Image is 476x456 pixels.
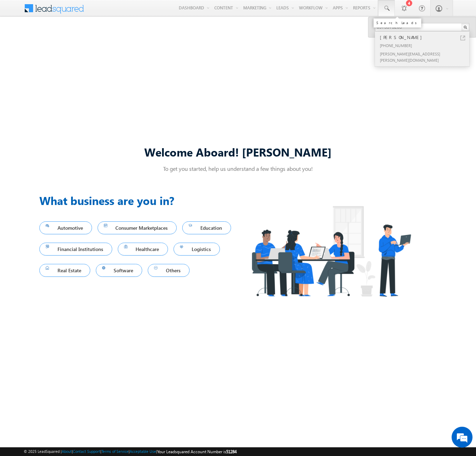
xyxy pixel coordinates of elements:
img: Industry.png [238,192,424,310]
div: [PERSON_NAME] [378,33,472,41]
span: Others [154,266,183,275]
span: 51284 [226,449,237,454]
span: Automotive [46,223,86,233]
a: Contact Support [73,449,100,454]
a: Acceptable Use [130,449,156,454]
div: [PHONE_NUMBER] [378,41,472,50]
span: Real Estate [46,266,84,275]
span: Your Leadsquared Account Number is [157,449,237,454]
a: Terms of Service [101,449,129,454]
div: [PERSON_NAME][EMAIL_ADDRESS][PERSON_NAME][DOMAIN_NAME] [378,50,472,64]
p: To get you started, help us understand a few things about you! [39,165,437,172]
span: Healthcare [124,244,162,254]
span: Education [189,223,225,233]
span: Financial Institutions [46,244,106,254]
span: Consumer Marketplaces [104,223,171,233]
div: Welcome Aboard! [PERSON_NAME] [39,144,437,159]
span: © 2025 LeadSquared | | | | | [24,448,237,455]
span: Software [102,266,136,275]
h3: What business are you in? [39,192,238,209]
div: Search Leads [376,21,419,25]
span: Logistics [180,244,214,254]
a: About [62,449,72,454]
